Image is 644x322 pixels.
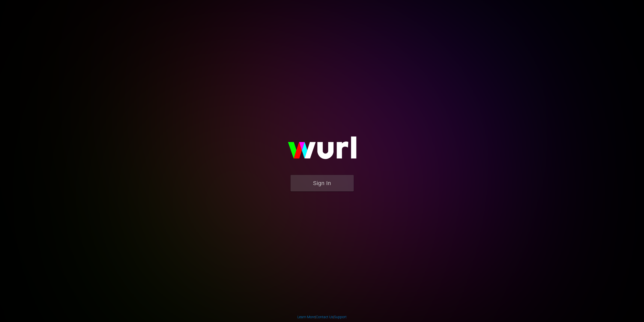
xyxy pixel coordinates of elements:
a: Learn More [297,315,315,319]
img: wurl-logo-on-black-223613ac3d8ba8fe6dc639794a292ebdb59501304c7dfd60c99c58986ef67473.svg [272,126,373,175]
a: Contact Us [316,315,333,319]
button: Sign In [291,175,354,191]
div: | | [297,314,347,319]
a: Support [334,315,347,319]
